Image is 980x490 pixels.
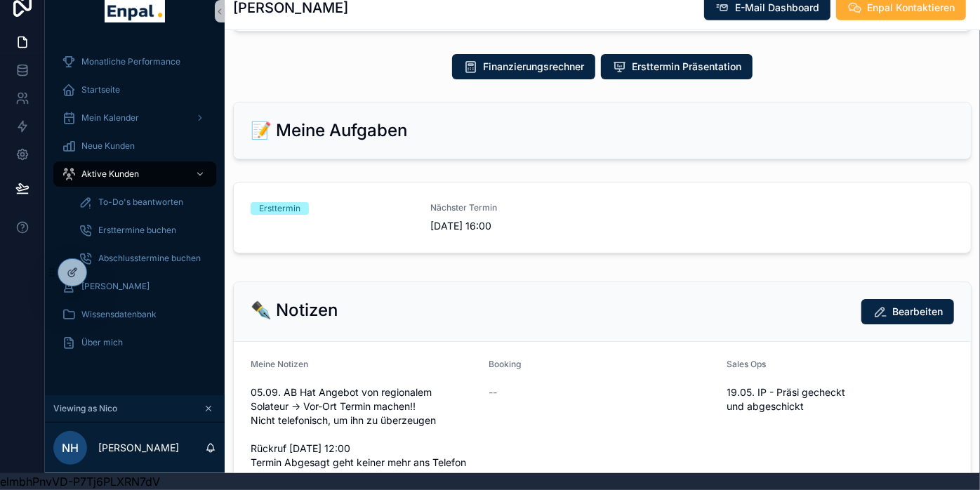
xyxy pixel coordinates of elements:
[53,105,216,131] a: Mein Kalender
[98,225,176,236] span: Ersttermine buchen
[251,299,338,322] h2: ✒️ Notizen
[81,84,120,95] span: Startseite
[483,60,584,74] span: Finanzierungsrechner
[735,1,819,15] span: E-Mail Dashboard
[53,133,216,159] a: Neue Kunden
[601,54,753,79] button: Ersttermin Präsentation
[98,253,201,264] span: Abschlusstermine buchen
[81,140,135,152] span: Neue Kunden
[234,183,971,253] a: ErstterminNächster Termin[DATE] 16:00
[70,246,216,271] a: Abschlusstermine buchen
[861,299,954,324] button: Bearbeiten
[251,119,407,142] h2: 📝 Meine Aufgaben
[70,218,216,243] a: Ersttermine buchen
[53,49,216,74] a: Monatliche Performance
[452,54,595,79] button: Finanzierungsrechner
[70,190,216,215] a: To-Do's beantworten
[727,385,895,413] span: 19.05. IP - Präsi gecheckt und abgeschickt
[431,219,595,233] span: [DATE] 16:00
[81,112,139,124] span: Mein Kalender
[251,385,477,470] span: 05.09. AB Hat Angebot von regionalem Solateur → Vor-Ort Termin machen!! Nicht telefonisch, um ihn...
[53,274,216,299] a: [PERSON_NAME]
[81,168,139,180] span: Aktive Kunden
[53,403,117,414] span: Viewing as Nico
[251,359,308,369] span: Meine Notizen
[81,337,123,348] span: Über mich
[867,1,955,15] span: Enpal Kontaktieren
[98,441,179,455] p: [PERSON_NAME]
[98,197,183,208] span: To-Do's beantworten
[892,305,943,319] span: Bearbeiten
[53,302,216,327] a: Wissensdatenbank
[45,39,225,373] div: scrollable content
[53,77,216,102] a: Startseite
[53,161,216,187] a: Aktive Kunden
[489,359,521,369] span: Booking
[81,309,157,320] span: Wissensdatenbank
[81,281,150,292] span: [PERSON_NAME]
[81,56,180,67] span: Monatliche Performance
[259,202,300,215] div: Ersttermin
[53,330,216,355] a: Über mich
[62,439,79,456] span: NH
[431,202,595,213] span: Nächster Termin
[727,359,767,369] span: Sales Ops
[489,385,497,399] span: --
[632,60,741,74] span: Ersttermin Präsentation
